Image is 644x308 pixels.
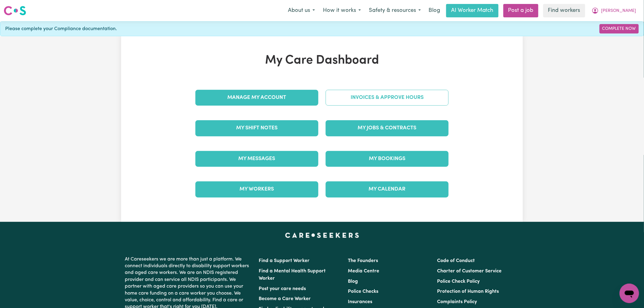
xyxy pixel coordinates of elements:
[326,151,449,167] a: My Bookings
[259,258,310,263] a: Find a Support Worker
[620,284,639,303] iframe: Button to launch messaging window
[348,279,358,284] a: Blog
[319,4,365,17] button: How it works
[601,8,636,14] span: [PERSON_NAME]
[348,269,379,274] a: Media Centre
[195,120,318,136] a: My Shift Notes
[348,299,372,304] a: Insurances
[195,151,318,167] a: My Messages
[348,289,378,294] a: Police Checks
[259,269,326,281] a: Find a Mental Health Support Worker
[192,53,452,68] h1: My Care Dashboard
[284,4,319,17] button: About us
[543,4,585,17] a: Find workers
[195,181,318,197] a: My Workers
[365,4,425,17] button: Safety & resources
[326,120,449,136] a: My Jobs & Contracts
[259,296,311,301] a: Become a Care Worker
[285,233,359,238] a: Careseekers home page
[503,4,538,17] a: Post a job
[437,289,499,294] a: Protection of Human Rights
[437,258,475,263] a: Code of Conduct
[437,279,480,284] a: Police Check Policy
[588,4,640,17] button: My Account
[5,25,117,33] span: Please complete your Compliance documentation.
[326,181,449,197] a: My Calendar
[600,24,639,33] a: Complete Now
[446,4,499,17] a: AI Worker Match
[437,269,502,274] a: Charter of Customer Service
[259,286,306,291] a: Post your care needs
[195,90,318,106] a: Manage My Account
[326,90,449,106] a: Invoices & Approve Hours
[348,258,378,263] a: The Founders
[425,4,444,17] a: Blog
[437,299,477,304] a: Complaints Policy
[4,4,26,18] a: Careseekers logo
[4,5,26,16] img: Careseekers logo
